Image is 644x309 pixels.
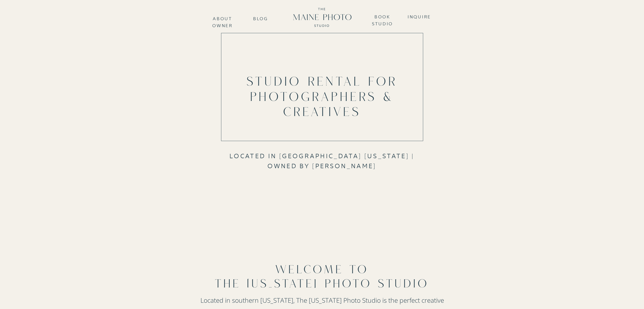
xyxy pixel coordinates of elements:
h1: Studio Rental for Photographers & Creatives [221,74,423,112]
a: Book Studio [367,13,398,17]
a: about Owner [206,15,239,19]
a: Inquire [408,13,431,17]
h2: Located in [GEOGRAPHIC_DATA] [US_STATE] | Owned by [PERSON_NAME] [226,151,418,177]
video: Your browser does not support the video tag. [224,35,420,138]
a: Blog [249,15,272,19]
h2: Welcome to the [US_STATE] PHoto Studio [165,262,479,276]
